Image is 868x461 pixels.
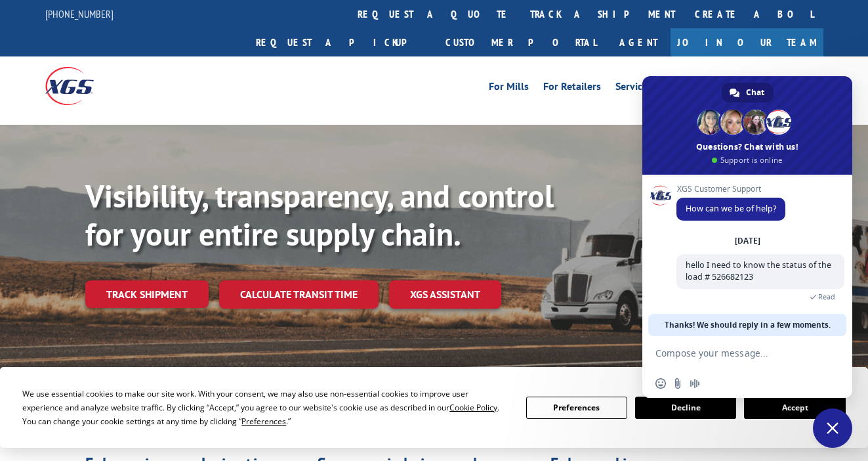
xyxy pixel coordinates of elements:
[22,387,510,428] div: We use essential cookies to make our site work. With your consent, we may also use non-essential ...
[241,416,286,427] span: Preferences
[635,397,736,419] button: Decline
[672,378,683,389] span: Send a file
[744,397,845,419] button: Accept
[543,81,601,96] a: For Retailers
[686,203,776,214] span: How can we be of help?
[690,378,700,389] span: Audio message
[665,314,831,336] span: Thanks! We should reply in a few moments.
[526,397,627,419] button: Preferences
[655,378,666,389] span: Insert an emoji
[813,408,852,448] a: Close chat
[676,185,785,194] span: XGS Customer Support
[686,259,831,282] span: hello I need to know the status of the load # 526682123
[246,28,436,56] a: Request a pickup
[436,28,606,56] a: Customer Portal
[85,280,209,308] a: Track shipment
[722,83,774,102] a: Chat
[746,83,764,102] span: Chat
[655,336,813,369] textarea: Compose your message...
[606,28,671,56] a: Agent
[615,81,652,96] a: Services
[45,7,114,20] a: [PHONE_NUMBER]
[389,280,501,309] a: XGS ASSISTANT
[85,175,554,254] b: Visibility, transparency, and control for your entire supply chain.
[449,402,497,413] span: Cookie Policy
[489,81,529,96] a: For Mills
[735,237,760,245] div: [DATE]
[219,280,379,309] a: Calculate transit time
[671,28,823,56] a: Join Our Team
[818,292,835,301] span: Read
